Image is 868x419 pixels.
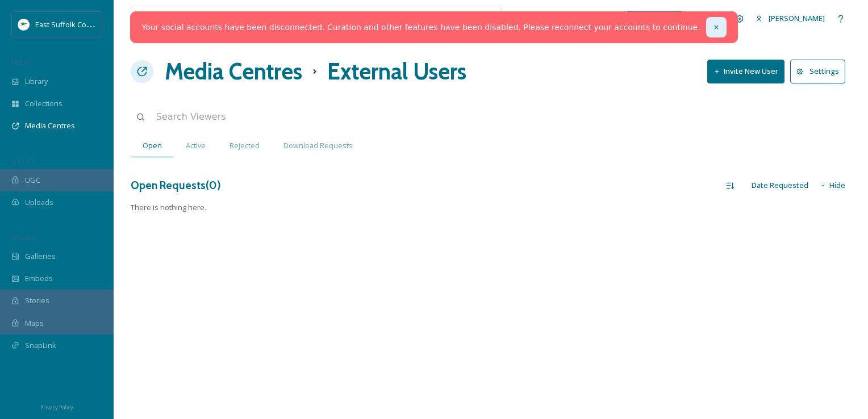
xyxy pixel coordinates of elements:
[283,140,353,151] span: Download Requests
[25,175,40,186] span: UGC
[25,197,53,208] span: Uploads
[229,140,260,151] span: Rejected
[25,273,53,284] span: Embeds
[790,60,845,83] button: Settings
[18,19,30,30] img: ESC%20Logo.png
[25,295,49,306] span: Stories
[131,202,851,213] span: There is nothing here.
[25,340,56,351] span: SnapLink
[35,19,102,30] span: East Suffolk Council
[165,55,302,89] a: Media Centres
[707,60,784,83] button: Invite New User
[769,13,825,23] span: [PERSON_NAME]
[814,174,851,196] button: Hide
[25,251,56,262] span: Galleries
[626,11,683,27] a: What's New
[25,120,75,131] span: Media Centres
[25,76,48,87] span: Library
[143,140,162,151] span: Open
[11,233,37,242] span: WIDGETS
[40,400,73,413] a: Privacy Policy
[428,7,495,30] a: View all files
[11,157,36,166] span: COLLECT
[131,177,221,194] h3: Open Requests ( 0 )
[141,22,700,33] a: Your social accounts have been disconnected. Curation and other features have been disabled. Plea...
[327,55,466,89] h1: External Users
[151,104,415,129] input: Search Viewers
[750,7,831,30] a: [PERSON_NAME]
[186,140,206,151] span: Active
[25,318,44,329] span: Maps
[157,6,408,31] input: Search your library
[746,174,814,196] div: Date Requested
[40,404,73,411] span: Privacy Policy
[11,58,31,67] span: MEDIA
[790,60,851,83] a: Settings
[25,98,62,109] span: Collections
